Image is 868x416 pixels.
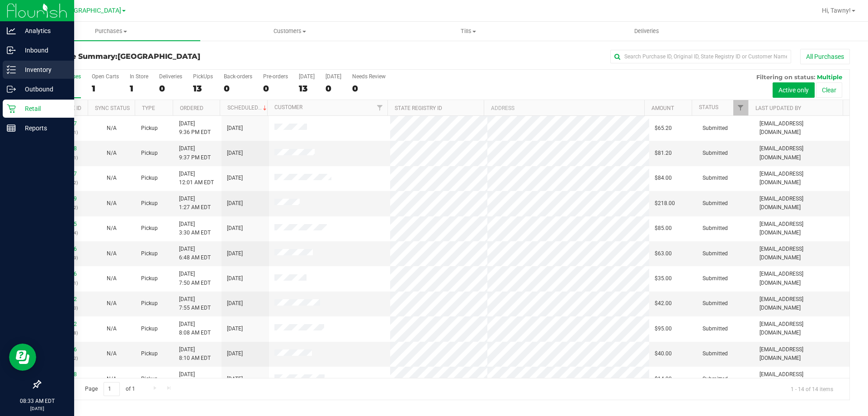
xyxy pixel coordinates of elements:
[193,73,213,80] div: PickUps
[104,382,120,396] input: 1
[52,171,77,177] a: 12012477
[655,224,672,233] span: $85.00
[107,275,117,282] span: Not Applicable
[179,220,211,237] span: [DATE] 3:30 AM EDT
[107,149,117,158] button: N/A
[484,100,644,116] th: Address
[800,49,850,64] button: All Purchases
[107,300,117,306] span: Not Applicable
[180,105,203,111] a: Ordered
[7,65,16,74] inline-svg: Inventory
[118,52,200,61] span: [GEOGRAPHIC_DATA]
[52,371,77,378] a: 12012748
[141,299,158,308] span: Pickup
[107,375,117,383] button: N/A
[179,120,211,137] span: [DATE] 9:36 PM EDT
[227,149,243,158] span: [DATE]
[373,100,387,115] a: Filter
[7,85,16,94] inline-svg: Outbound
[141,174,158,182] span: Pickup
[227,224,243,233] span: [DATE]
[107,174,117,182] button: N/A
[22,27,200,35] span: Purchases
[179,295,211,312] span: [DATE] 7:55 AM EDT
[783,382,840,396] span: 1 - 14 of 14 items
[759,345,844,363] span: [EMAIL_ADDRESS][DOMAIN_NAME]
[107,200,117,206] span: Not Applicable
[759,144,844,162] span: [EMAIL_ADDRESS][DOMAIN_NAME]
[16,45,70,56] p: Inbound
[107,125,117,131] span: Not Applicable
[227,249,243,258] span: [DATE]
[16,103,70,114] p: Retail
[325,83,341,94] div: 0
[703,325,728,333] span: Submitted
[179,245,211,262] span: [DATE] 6:48 AM EDT
[40,53,310,61] h3: Purchase Summary:
[179,195,211,212] span: [DATE] 1:27 AM EDT
[816,82,842,98] button: Clear
[759,120,844,137] span: [EMAIL_ADDRESS][DOMAIN_NAME]
[52,145,77,152] a: 12012398
[610,50,791,63] input: Search Purchase ID, Original ID, State Registry ID or Customer Name...
[379,22,557,41] a: Tills
[756,73,815,81] span: Filtering on status:
[4,405,70,412] p: [DATE]
[817,73,842,81] span: Multiple
[16,25,70,36] p: Analytics
[22,22,200,41] a: Purchases
[703,199,728,208] span: Submitted
[179,144,211,162] span: [DATE] 9:37 PM EDT
[759,295,844,312] span: [EMAIL_ADDRESS][DOMAIN_NAME]
[7,124,16,133] inline-svg: Reports
[325,73,341,80] div: [DATE]
[703,249,728,258] span: Submitted
[141,375,158,383] span: Pickup
[107,224,117,233] button: N/A
[179,345,211,363] span: [DATE] 8:10 AM EDT
[703,349,728,358] span: Submitted
[16,123,70,134] p: Reports
[107,124,117,133] button: N/A
[7,46,16,55] inline-svg: Inbound
[655,124,672,133] span: $65.20
[16,64,70,75] p: Inventory
[141,149,158,158] span: Pickup
[159,73,182,80] div: Deliveries
[227,325,243,333] span: [DATE]
[274,104,302,110] a: Customer
[655,349,672,358] span: $40.00
[227,349,243,358] span: [DATE]
[655,375,672,383] span: $14.00
[227,375,243,383] span: [DATE]
[227,274,243,283] span: [DATE]
[141,124,158,133] span: Pickup
[822,7,851,14] span: Hi, Tawny!
[655,174,672,182] span: $84.00
[107,249,117,258] button: N/A
[352,83,386,94] div: 0
[107,274,117,283] button: N/A
[703,124,728,133] span: Submitted
[193,83,213,94] div: 13
[299,73,315,80] div: [DATE]
[141,349,158,358] span: Pickup
[227,299,243,308] span: [DATE]
[655,149,672,158] span: $81.20
[622,27,671,35] span: Deliveries
[352,73,386,80] div: Needs Review
[107,225,117,231] span: Not Applicable
[651,105,674,111] a: Amount
[200,22,379,41] a: Customers
[52,246,77,252] a: 12012566
[299,83,315,94] div: 13
[95,105,130,111] a: Sync Status
[107,325,117,332] span: Not Applicable
[141,249,158,258] span: Pickup
[755,105,801,111] a: Last Updated By
[699,104,718,110] a: Status
[703,174,728,182] span: Submitted
[142,105,155,111] a: Type
[703,299,728,308] span: Submitted
[52,296,77,302] a: 12012682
